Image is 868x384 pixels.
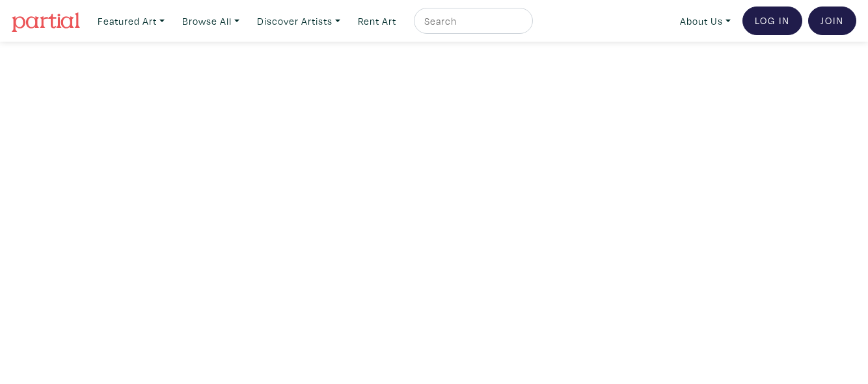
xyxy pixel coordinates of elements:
a: Log In [742,7,802,35]
a: Rent Art [352,8,402,34]
a: Join [808,7,856,35]
input: Search [423,13,521,29]
a: Discover Artists [251,8,346,34]
a: Browse All [176,8,245,34]
a: Featured Art [92,8,170,34]
a: About Us [674,8,737,34]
